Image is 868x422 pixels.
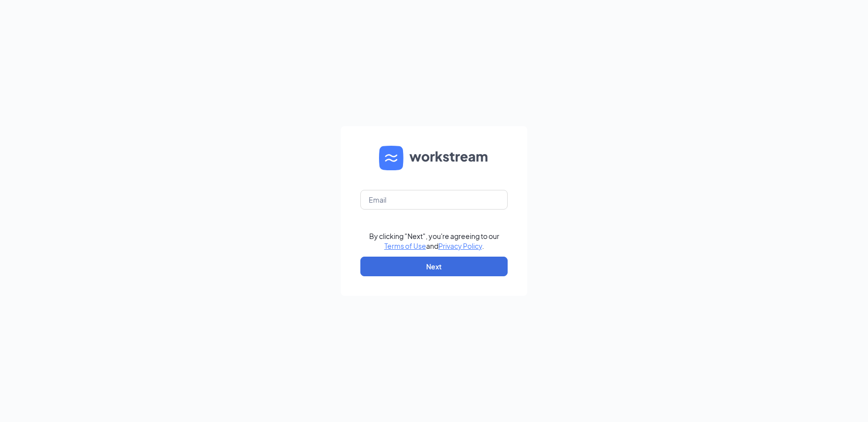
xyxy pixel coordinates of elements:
[360,257,508,276] button: Next
[379,146,489,170] img: WS logo and Workstream text
[369,231,499,251] div: By clicking "Next", you're agreeing to our and .
[438,241,482,250] a: Privacy Policy
[384,241,426,250] a: Terms of Use
[360,190,508,210] input: Email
